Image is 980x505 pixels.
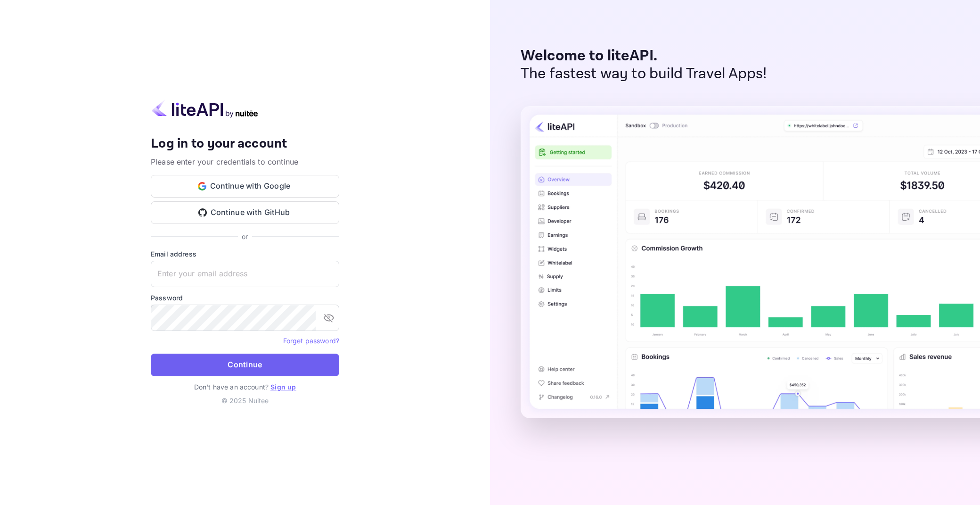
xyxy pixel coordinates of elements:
[151,249,339,259] label: Email address
[151,261,339,287] input: Enter your email address
[151,382,339,392] p: Don't have an account?
[283,336,339,345] a: Forget password?
[151,175,339,198] button: Continue with Google
[151,156,339,167] p: Please enter your credentials to continue
[319,308,338,327] button: toggle password visibility
[151,354,339,376] button: Continue
[151,99,259,118] img: liteapi
[521,47,767,65] p: Welcome to liteAPI.
[270,383,296,391] a: Sign up
[521,65,767,83] p: The fastest way to build Travel Apps!
[242,232,248,241] p: or
[151,136,339,152] h4: Log in to your account
[151,201,339,224] button: Continue with GitHub
[151,293,339,303] label: Password
[151,396,339,406] p: © 2025 Nuitee
[283,337,339,345] a: Forget password?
